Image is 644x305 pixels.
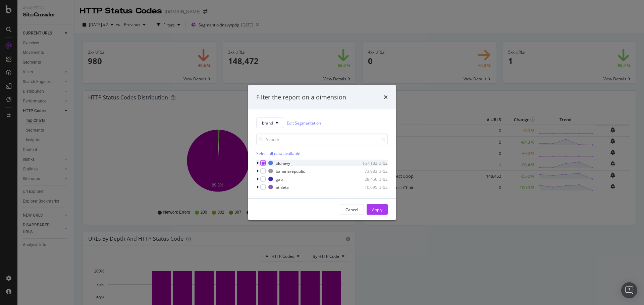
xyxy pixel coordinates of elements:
button: brand [256,118,284,128]
a: Edit Segmentation [287,119,321,126]
div: times [384,93,388,101]
div: 167,182 URLs [355,160,388,166]
button: Apply [367,204,388,215]
div: Filter the report on a dimension [256,93,346,101]
div: oldnavy [276,160,290,166]
div: Cancel [345,207,358,212]
div: 73,983 URLs [355,168,388,174]
div: modal [248,85,396,220]
div: bananarepublic [276,168,305,174]
span: brand [262,120,273,126]
div: 10,095 URLs [355,184,388,190]
div: 28,456 URLs [355,176,388,182]
div: gap [276,176,283,182]
button: Cancel [340,204,364,215]
div: athleta [276,184,289,190]
input: Search [256,134,388,145]
div: Select all data available [256,151,388,156]
div: Open Intercom Messenger [621,282,637,298]
div: Apply [372,207,382,212]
